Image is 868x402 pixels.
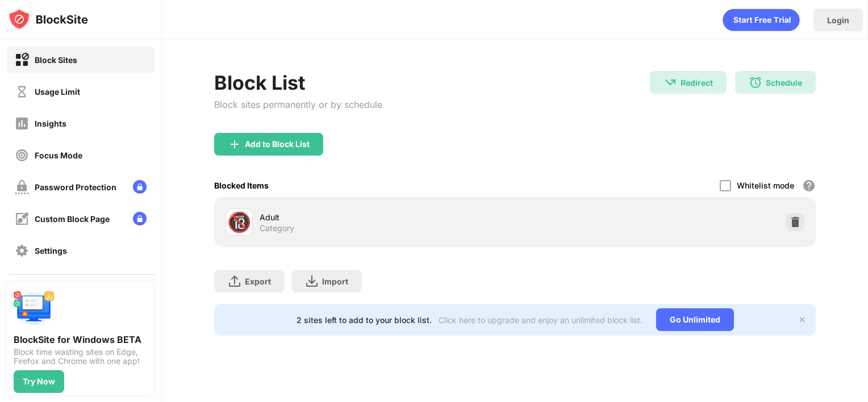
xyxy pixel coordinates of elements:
[35,150,82,160] div: Focus Mode
[14,347,148,366] div: Block time wasting sites on Edge, Firefox and Chrome with one app!
[15,180,29,194] img: password-protection-off.svg
[798,315,807,324] img: x-button.svg
[14,288,55,329] img: push-desktop.svg
[14,334,148,345] div: BlockSite for Windows BETA
[23,377,55,386] div: Try Now
[297,315,432,325] div: 2 sites left to add to your block list.
[260,223,294,233] div: Category
[15,244,29,258] img: settings-off.svg
[15,85,29,99] img: time-usage-off.svg
[15,53,29,67] img: block-on.svg
[133,180,147,194] img: lock-menu.svg
[214,99,382,110] div: Block sites permanently or by schedule
[723,9,800,31] div: animation
[214,181,269,190] div: Blocked Items
[322,277,348,286] div: Import
[35,87,80,97] div: Usage Limit
[737,181,794,190] div: Whitelist mode
[227,211,251,234] div: 🔞
[8,8,88,31] img: logo-blocksite.svg
[35,182,116,192] div: Password Protection
[245,277,271,286] div: Export
[766,78,802,87] div: Schedule
[15,212,29,226] img: customize-block-page-off.svg
[827,15,849,25] div: Login
[35,119,66,128] div: Insights
[35,214,110,224] div: Custom Block Page
[133,212,147,225] img: lock-menu.svg
[35,246,67,256] div: Settings
[656,308,734,331] div: Go Unlimited
[35,55,77,65] div: Block Sites
[245,140,310,149] div: Add to Block List
[214,71,382,94] div: Block List
[15,148,29,162] img: focus-off.svg
[439,315,642,325] div: Click here to upgrade and enjoy an unlimited block list.
[681,78,713,87] div: Redirect
[260,211,515,223] div: Adult
[15,116,29,131] img: insights-off.svg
